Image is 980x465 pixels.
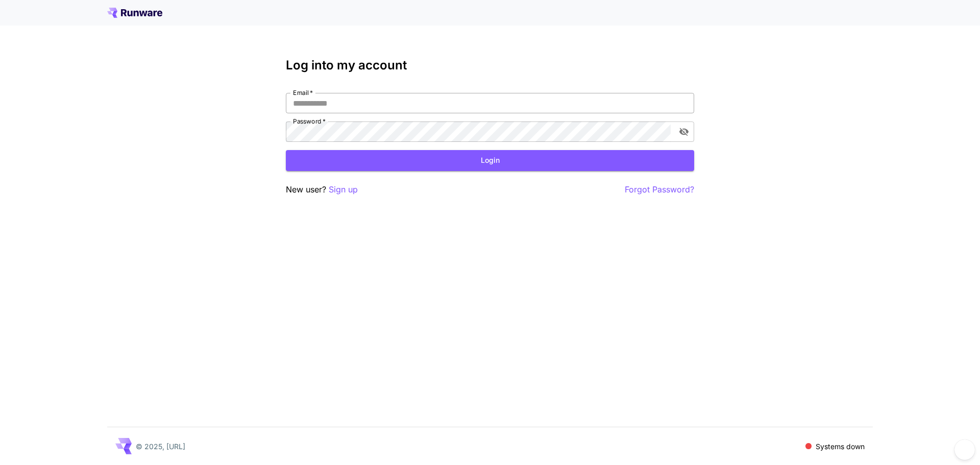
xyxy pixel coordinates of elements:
h3: Log into my account [286,58,694,72]
button: Forgot Password? [625,183,694,196]
button: Login [286,150,694,171]
button: Sign up [329,183,358,196]
p: Systems down [816,441,865,452]
p: © 2025, [URL] [136,441,185,452]
label: Password [293,117,326,126]
label: Email [293,88,313,97]
button: toggle password visibility [675,123,693,141]
p: New user? [286,183,358,196]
